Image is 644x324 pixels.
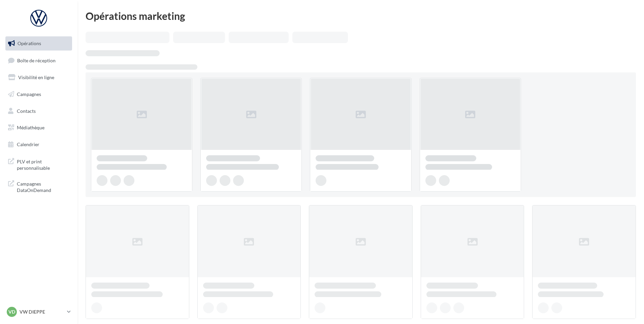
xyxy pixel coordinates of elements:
span: Boîte de réception [17,57,56,63]
span: Contacts [17,108,36,114]
a: Contacts [4,104,73,118]
div: Opérations marketing [86,11,636,21]
a: Boîte de réception [4,53,73,68]
a: Médiathèque [4,121,73,135]
a: Campagnes [4,87,73,101]
span: Médiathèque [17,125,44,130]
a: PLV et print personnalisable [4,154,73,174]
a: VD VW DIEPPE [5,305,72,318]
span: Opérations [18,40,41,46]
a: Calendrier [4,137,73,152]
span: Campagnes [17,91,41,97]
a: Opérations [4,36,73,51]
span: Calendrier [17,141,39,147]
span: Visibilité en ligne [18,74,54,80]
span: VD [8,309,15,315]
span: Campagnes DataOnDemand [17,179,69,194]
span: PLV et print personnalisable [17,157,69,171]
p: VW DIEPPE [20,309,64,315]
a: Visibilité en ligne [4,70,73,85]
a: Campagnes DataOnDemand [4,176,73,196]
